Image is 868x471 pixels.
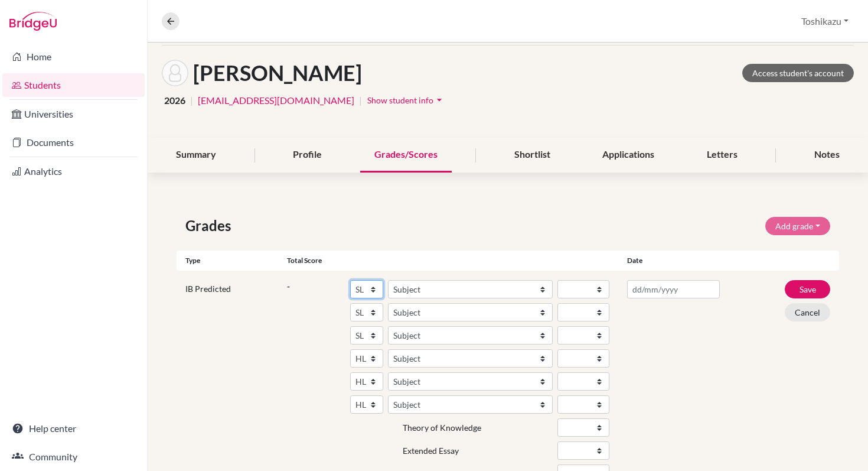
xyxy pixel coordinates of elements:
div: Notes [800,138,854,173]
button: Add grade [765,217,830,235]
div: Shortlist [500,138,564,173]
img: Isaiah Phelan's avatar [162,60,188,86]
h1: [PERSON_NAME] [193,60,362,86]
div: Date [618,255,784,266]
button: Save [785,280,830,298]
a: Students [2,73,145,97]
span: | [359,93,362,108]
div: Total score [287,255,618,266]
span: Grades [185,215,236,236]
span: 2026 [164,93,185,108]
a: Home [2,45,145,69]
span: Show student info [367,95,433,105]
div: Type [177,255,287,266]
div: Summary [162,138,230,173]
a: Universities [2,102,145,126]
div: Letters [693,138,752,173]
img: Bridge-U [9,12,57,31]
a: Documents [2,131,145,154]
div: Applications [588,138,668,173]
div: Profile [279,138,336,173]
a: Community [2,445,145,469]
a: [EMAIL_ADDRESS][DOMAIN_NAME] [198,93,354,108]
i: arrow_drop_down [433,94,445,106]
button: Cancel [785,303,830,321]
label: Theory of Knowledge [403,421,481,434]
input: dd/mm/yyyy [627,280,720,298]
label: Extended Essay [403,444,459,457]
div: Grades/Scores [360,138,452,173]
button: Toshikazu [796,10,854,33]
a: Analytics [2,160,145,183]
span: | [190,93,193,108]
button: Show student infoarrow_drop_down [367,91,446,109]
a: Access student's account [742,64,854,82]
a: Help center [2,417,145,440]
